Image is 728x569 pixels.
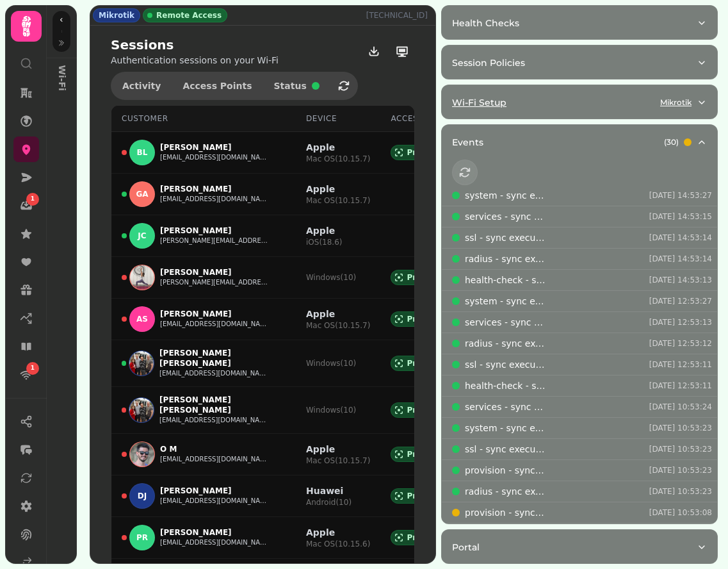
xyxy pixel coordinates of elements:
button: Wi-Fi SetupMikrotik [442,85,717,120]
p: Apple [306,443,370,456]
p: [PERSON_NAME] [160,486,269,496]
button: [PERSON_NAME][EMAIL_ADDRESS][PERSON_NAME][DOMAIN_NAME] [160,277,269,288]
p: ssl - sync executed successfully [465,231,547,244]
p: Mac OS ( 10.15.7 ) [306,195,370,206]
span: PR [136,533,148,542]
button: services - sync executed successfully[DATE] 14:53:15 [442,206,717,227]
span: [DATE] 12:53:27 [649,296,712,306]
p: Apple [306,183,370,195]
p: health-check - sync executed successfully [465,379,547,392]
span: Project House [407,272,467,283]
p: provision - sync failed to execute [465,506,547,519]
button: Portal [442,530,717,565]
p: Windows ( 10 ) [306,405,356,415]
span: [DATE] 14:53:13 [649,275,712,285]
p: Huawei [306,484,352,497]
button: provision - sync executed successfully[DATE] 10:53:23 [442,460,717,481]
p: services - sync executed successfully [465,400,547,413]
button: services - sync executed successfully[DATE] 10:53:24 [442,397,717,418]
div: Customer [122,113,286,124]
button: [EMAIL_ADDRESS][DOMAIN_NAME] [160,454,269,465]
span: Project House [407,147,467,158]
span: [DATE] 14:53:27 [649,190,712,201]
img: D P [129,351,154,375]
p: Apple [306,141,370,154]
p: [PERSON_NAME] [PERSON_NAME] [159,348,286,368]
p: health-check - sync executed successfully [465,274,547,286]
span: Project House [407,314,467,324]
span: [DATE] 10:53:23 [649,423,712,433]
span: Access Points [182,81,252,90]
button: [EMAIL_ADDRESS][DOMAIN_NAME] [160,319,269,329]
button: health-check - sync executed successfully[DATE] 12:53:11 [442,375,717,397]
div: Device [306,113,370,124]
span: Project House [407,449,467,459]
span: [DATE] 14:53:14 [649,254,712,264]
p: system - sync executed successfully [465,295,547,308]
button: system - sync executed successfully[DATE] 14:53:27 [442,185,717,206]
button: provision - sync failed to execute[DATE] 10:53:08 [442,502,717,524]
p: ( 30 ) [664,137,679,147]
span: Remote Access [156,10,222,21]
p: system - sync executed successfully [465,422,547,434]
span: [DATE] 14:53:14 [649,233,712,243]
p: Events [452,136,483,149]
button: Session Policies [442,45,717,80]
p: Mikrotik [660,97,692,108]
a: 1 [13,193,39,219]
button: [PERSON_NAME][EMAIL_ADDRESS][DOMAIN_NAME] [160,236,269,246]
span: BL [137,148,148,157]
p: Wi-Fi [51,55,74,85]
span: 1 [31,364,35,373]
span: [DATE] 10:53:23 [649,486,712,497]
span: [DATE] 10:53:24 [649,402,712,412]
p: Portal [452,541,480,554]
span: Activity [122,81,161,90]
button: [EMAIL_ADDRESS][DOMAIN_NAME] [160,538,269,548]
button: [EMAIL_ADDRESS][DOMAIN_NAME] [159,415,268,425]
span: [DATE] 12:53:12 [649,338,712,349]
button: Activity [112,73,171,99]
p: [PERSON_NAME] [160,309,269,319]
button: [EMAIL_ADDRESS][DOMAIN_NAME] [159,368,268,379]
p: [TECHNICAL_ID] [366,10,433,21]
p: radius - sync executed successfully [465,252,547,265]
span: [DATE] 12:53:13 [649,317,712,327]
button: ssl - sync executed successfully[DATE] 12:53:11 [442,354,717,375]
p: [PERSON_NAME] [160,226,269,236]
button: radius - sync executed successfully[DATE] 12:53:12 [442,333,717,354]
img: O M [130,442,154,466]
button: [EMAIL_ADDRESS][DOMAIN_NAME] [160,153,269,163]
p: [PERSON_NAME] [PERSON_NAME] [159,395,286,415]
p: ssl - sync executed successfully [465,358,547,371]
button: Events(30) [442,125,717,160]
p: Mac OS ( 10.15.7 ) [306,456,370,466]
p: [PERSON_NAME] [160,267,269,277]
p: Authentication sessions on your Wi-Fi [111,54,279,67]
button: Status [264,73,330,99]
div: Access Point [391,113,473,124]
span: JC [138,231,146,240]
p: services - sync executed successfully [465,210,547,223]
span: AS [136,315,148,324]
img: D P [129,398,154,422]
p: Apple [306,308,370,320]
span: Status [274,81,307,90]
span: [DATE] 10:53:23 [649,465,712,475]
button: radius - sync executed successfully[DATE] 14:53:14 [442,249,717,270]
span: 1 [31,195,35,204]
button: [EMAIL_ADDRESS][DOMAIN_NAME] [160,194,269,204]
p: Windows ( 10 ) [306,272,356,283]
button: services - sync executed successfully[DATE] 12:53:13 [442,312,717,333]
span: [DATE] 12:53:11 [649,381,712,391]
p: Health Checks [452,17,519,29]
p: services - sync executed successfully [465,316,547,329]
p: [PERSON_NAME] [160,184,269,194]
p: radius - sync executed successfully [465,485,547,498]
span: Project House [407,405,467,415]
button: health-check - sync executed successfully[DATE] 14:53:13 [442,270,717,291]
button: ssl - sync executed successfully[DATE] 14:53:14 [442,227,717,249]
span: GA [136,190,148,199]
p: Mac OS ( 10.15.6 ) [306,539,370,549]
span: Project House [407,491,467,501]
